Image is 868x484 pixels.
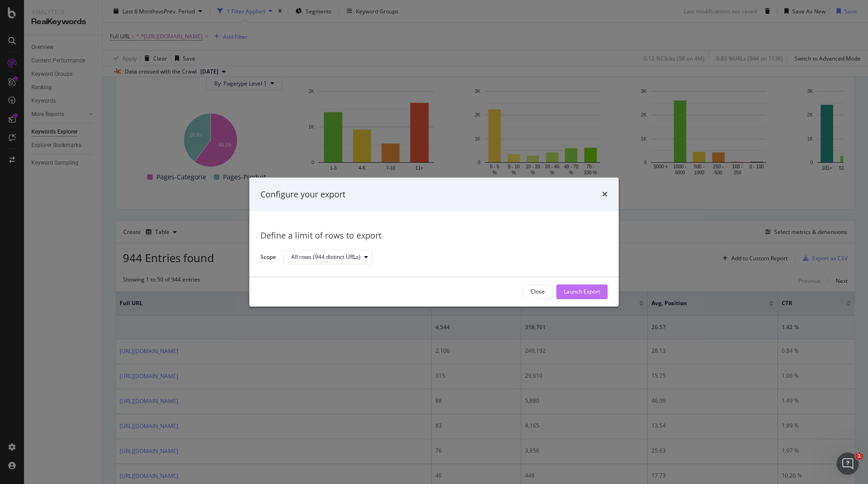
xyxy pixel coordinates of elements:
iframe: Intercom live chat [837,453,859,475]
div: Close [530,288,545,296]
div: modal [249,178,619,306]
div: Define a limit of rows to export [260,230,608,242]
div: Launch Export [564,288,600,296]
div: Configure your export [260,189,345,201]
label: Scope [260,253,276,263]
button: All rows (944 distinct URLs) [283,250,372,265]
button: Close [523,284,553,299]
div: times [602,189,608,201]
button: Launch Export [556,284,608,299]
span: 1 [856,453,863,460]
div: All rows (944 distinct URLs) [291,255,361,260]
